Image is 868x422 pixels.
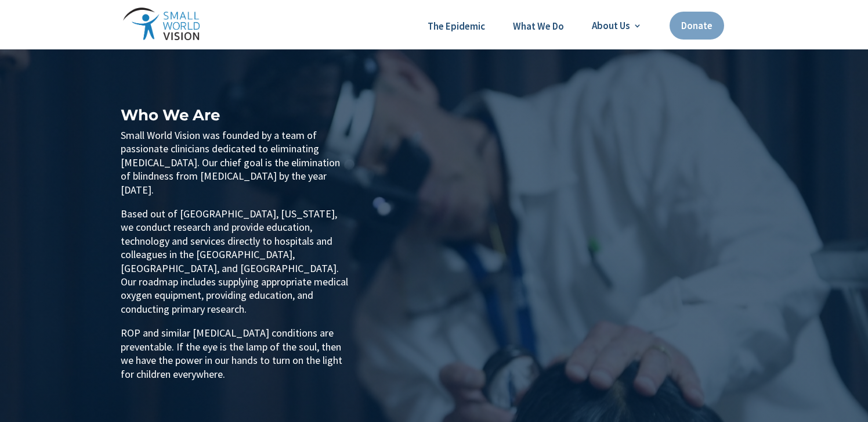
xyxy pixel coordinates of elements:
p: ROP and similar [MEDICAL_DATA] conditions are preventable. If the eye is the lamp of the soul, th... [121,326,350,381]
p: Small World Vision was founded by a team of passionate clinicians dedicated to eliminating [MEDIC... [121,128,350,207]
img: Small World Vision [123,8,200,40]
a: Donate [670,12,724,40]
p: Based out of [GEOGRAPHIC_DATA], [US_STATE], we conduct research and provide education, technology... [121,207,350,326]
a: What We Do [513,19,564,34]
a: About Us [592,20,642,31]
a: The Epidemic [428,19,485,34]
h1: Who We Are [121,108,350,128]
